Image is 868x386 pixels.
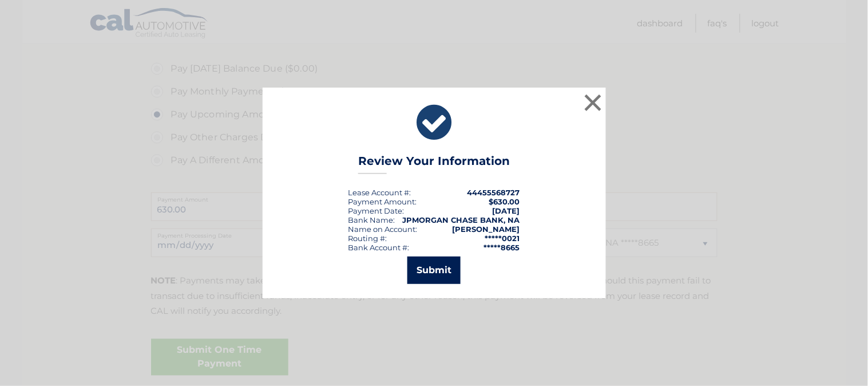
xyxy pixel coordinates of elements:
[348,243,410,252] div: Bank Account #:
[348,215,395,224] div: Bank Name:
[453,224,520,234] strong: [PERSON_NAME]
[582,91,605,114] button: ×
[348,234,387,243] div: Routing #:
[358,154,510,174] h3: Review Your Information
[403,215,520,224] strong: JPMORGAN CHASE BANK, NA
[348,206,405,215] div: :
[348,188,411,197] div: Lease Account #:
[348,206,403,215] span: Payment Date
[489,197,520,206] span: $630.00
[407,257,461,284] button: Submit
[348,197,417,206] div: Payment Amount:
[348,224,418,234] div: Name on Account:
[467,188,520,197] strong: 44455568727
[493,206,520,215] span: [DATE]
